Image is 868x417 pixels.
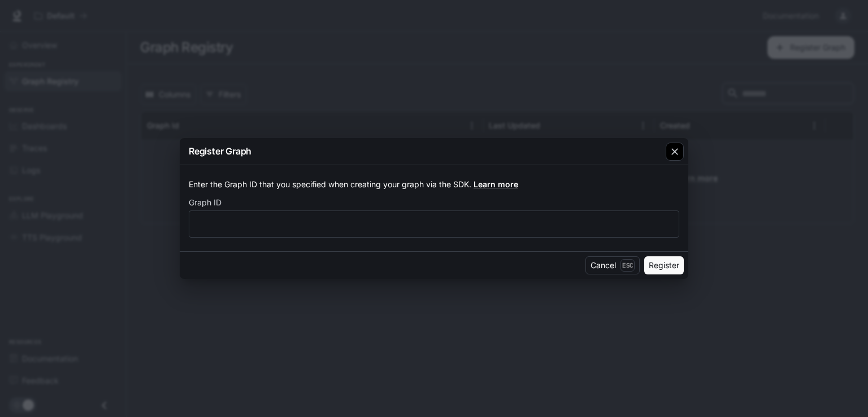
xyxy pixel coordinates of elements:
[620,259,635,272] p: Esc
[189,144,251,158] p: Register Graph
[474,179,518,189] a: Learn more
[189,199,222,207] p: Graph ID
[585,256,640,274] button: CancelEsc
[644,256,684,274] button: Register
[189,179,679,190] p: Enter the Graph ID that you specified when creating your graph via the SDK.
